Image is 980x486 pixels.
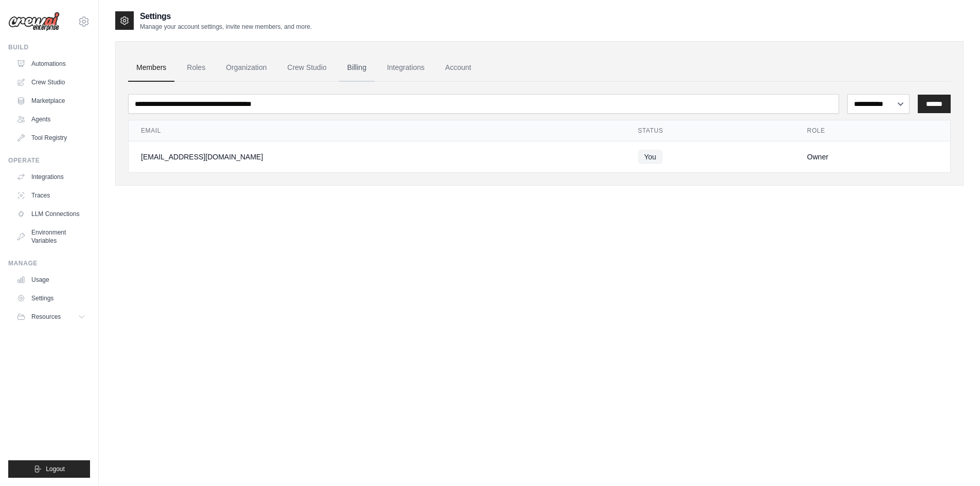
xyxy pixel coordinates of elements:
a: Traces [12,187,90,204]
a: Billing [339,54,375,82]
th: Status [626,120,795,141]
span: You [638,150,663,164]
a: Usage [12,272,90,288]
a: Tool Registry [12,130,90,146]
th: Email [129,120,626,141]
a: Environment Variables [12,224,90,249]
a: Crew Studio [12,74,90,91]
span: Resources [31,313,61,321]
a: Organization [218,54,275,82]
a: Automations [12,56,90,72]
a: Marketplace [12,93,90,109]
a: Members [128,54,174,82]
th: Role [795,120,950,141]
a: Account [437,54,479,82]
a: Settings [12,290,90,307]
button: Logout [8,460,90,478]
span: Logout [46,465,65,473]
a: Agents [12,111,90,128]
div: Owner [807,152,938,162]
img: Logo [8,12,60,31]
p: Manage your account settings, invite new members, and more. [140,23,312,31]
button: Resources [12,309,90,325]
a: Integrations [379,54,433,82]
div: [EMAIL_ADDRESS][DOMAIN_NAME] [141,152,613,162]
div: Manage [8,259,90,267]
div: Build [8,43,90,51]
div: Operate [8,156,90,165]
a: LLM Connections [12,206,90,222]
h2: Settings [140,10,312,23]
a: Crew Studio [279,54,335,82]
a: Roles [179,54,213,82]
a: Integrations [12,169,90,185]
